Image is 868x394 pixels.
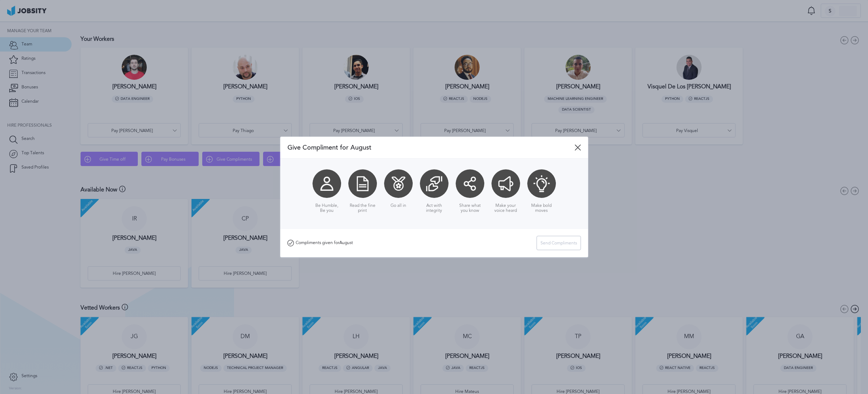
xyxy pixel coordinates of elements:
[537,236,581,250] div: Send Compliments
[296,240,353,245] span: Compliments given for August
[348,203,377,218] span: Read the fine print
[391,203,406,218] span: Go all in
[287,144,574,151] span: Give Compliment for August
[527,203,556,218] span: Make bold moves
[420,203,448,218] span: Act with integrity
[537,236,581,250] button: Send Compliments
[491,203,520,218] span: Make your voice heard
[312,203,341,218] span: Be Humble, Be you
[456,203,484,218] span: Share what you know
